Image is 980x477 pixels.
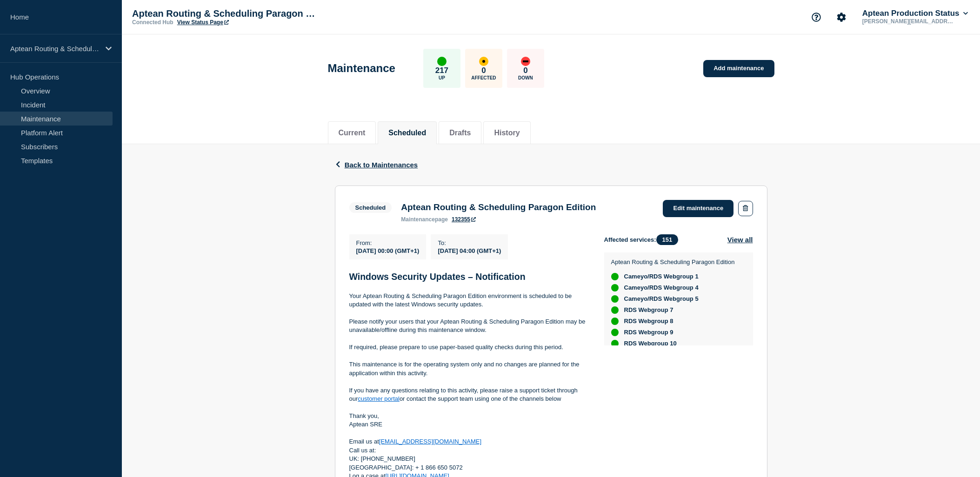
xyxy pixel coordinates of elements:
[349,437,589,446] p: Email us at
[132,19,173,26] p: Connected Hub
[611,284,619,291] div: up
[663,200,733,217] a: Edit maintenance
[349,343,589,351] p: If required, please prepare to use paper-based quality checks during this period.
[349,464,589,472] p: [GEOGRAPHIC_DATA]: + 1 866 650 5072
[521,57,530,66] div: down
[349,446,589,455] p: Call us at:
[335,161,418,169] button: Back to Maintenances
[624,273,699,280] span: Cameyo/RDS Webgroup 1
[328,62,395,75] h1: Maintenance
[727,234,753,245] button: View all
[611,329,619,336] div: up
[624,340,677,347] span: RDS Webgroup 10
[349,420,589,429] p: Aptean SRE
[401,202,596,212] h3: Aptean Routing & Scheduling Paragon Edition
[349,360,589,378] p: This maintenance is for the operating system only and no changes are planned for the application ...
[401,216,448,223] p: page
[624,306,673,314] span: RDS Webgroup 7
[452,216,476,223] a: 132355
[860,9,970,18] button: Aptean Production Status
[358,395,400,402] a: customer portal
[349,386,589,404] p: If you have any questions relating to this activity, please raise a support ticket through our or...
[624,318,673,325] span: RDS Webgroup 8
[611,273,619,280] div: up
[611,295,619,303] div: up
[356,239,420,246] p: From :
[832,7,851,27] button: Account settings
[656,234,679,245] span: 151
[624,329,673,336] span: RDS Webgroup 9
[481,66,486,75] p: 0
[611,306,619,314] div: up
[349,202,392,213] span: Scheduled
[177,19,229,26] a: View Status Page
[345,161,418,169] span: Back to Maintenances
[624,284,699,291] span: Cameyo/RDS Webgroup 4
[388,129,426,137] button: Scheduled
[518,75,533,80] p: Down
[479,57,488,66] div: affected
[349,272,526,282] strong: Windows Security Updates – Notification
[471,75,496,80] p: Affected
[339,129,366,137] button: Current
[349,318,589,335] p: Please notify your users that your Aptean Routing & Scheduling Paragon Edition may be unavailable...
[356,247,420,254] span: [DATE] 00:00 (GMT+1)
[349,455,589,463] p: UK: [PHONE_NUMBER]
[807,7,826,27] button: Support
[437,57,447,66] div: up
[401,216,435,223] span: maintenance
[449,129,471,137] button: Drafts
[435,66,448,75] p: 217
[132,8,318,19] p: Aptean Routing & Scheduling Paragon Edition
[349,292,589,309] p: Your Aptean Routing & Scheduling Paragon Edition environment is scheduled to be updated with the ...
[611,318,619,325] div: up
[611,340,619,347] div: up
[860,18,957,25] p: [PERSON_NAME][EMAIL_ADDRESS][DOMAIN_NAME]
[379,438,481,445] a: [EMAIL_ADDRESS][DOMAIN_NAME]
[438,247,501,254] span: [DATE] 04:00 (GMT+1)
[349,412,589,420] p: Thank you,
[604,234,683,245] span: Affected services:
[624,295,699,303] span: Cameyo/RDS Webgroup 5
[523,66,527,75] p: 0
[438,239,501,246] p: To :
[439,75,445,80] p: Up
[703,60,774,77] a: Add maintenance
[10,45,100,53] p: Aptean Routing & Scheduling Paragon Edition
[611,258,735,265] p: Aptean Routing & Scheduling Paragon Edition
[494,129,520,137] button: History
